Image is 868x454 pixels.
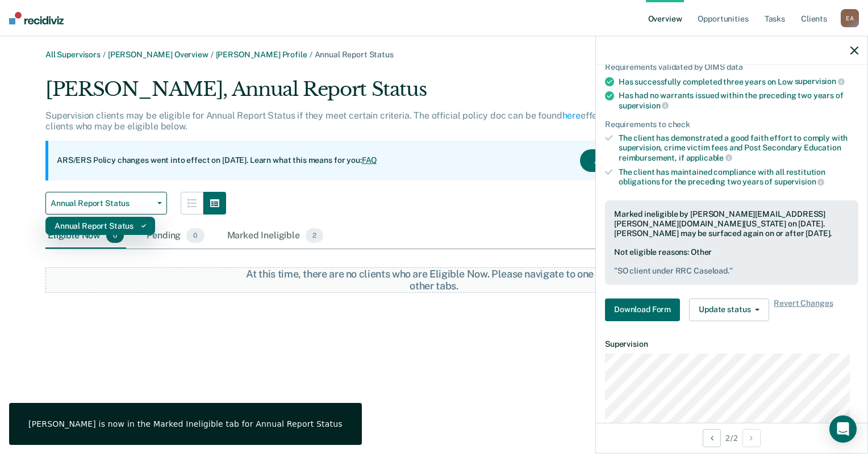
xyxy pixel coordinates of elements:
div: Pending [144,224,206,249]
div: Has successfully completed three years on Low [619,77,858,87]
pre: " SO client under RRC Caseload. " [614,266,849,276]
span: applicable [686,153,732,162]
div: Not eligible reasons: Other [614,247,849,276]
a: Navigate to form link [605,299,685,321]
button: Acknowledge & Close [580,149,688,172]
a: [PERSON_NAME] Profile [216,50,307,59]
div: Open Intercom Messenger [829,415,857,443]
div: Annual Report Status [55,217,146,235]
span: 0 [186,228,204,243]
span: 0 [106,228,124,243]
div: Requirements to check [605,120,858,129]
button: Previous Opportunity [703,429,721,447]
button: Download Form [605,299,680,321]
p: Supervision clients may be eligible for Annual Report Status if they meet certain criteria. The o... [45,110,682,132]
span: Annual Report Status [51,199,153,208]
div: Has had no warrants issued within the preceding two years of [619,91,858,110]
div: Requirements validated by OIMS data [605,62,858,72]
div: 2 / 2 [596,423,867,453]
a: All Supervisors [45,50,101,59]
div: At this time, there are no clients who are Eligible Now. Please navigate to one of the other tabs. [240,268,628,292]
div: Eligible Now [45,224,126,249]
button: Update status [689,299,769,321]
div: Marked Ineligible [225,224,326,249]
div: Marked ineligible by [PERSON_NAME][EMAIL_ADDRESS][PERSON_NAME][DOMAIN_NAME][US_STATE] on [DATE]. ... [614,209,849,238]
span: supervision [774,177,824,186]
span: Annual Report Status [315,50,394,59]
img: Recidiviz [9,12,64,24]
div: [PERSON_NAME], Annual Report Status [45,78,696,110]
span: / [307,50,315,59]
a: FAQ [362,155,378,165]
div: The client has maintained compliance with all restitution obligations for the preceding two years of [619,167,858,187]
span: / [208,50,216,59]
div: The client has demonstrated a good faith effort to comply with supervision, crime victim fees and... [619,133,858,162]
button: Next Opportunity [742,429,761,447]
div: E A [841,9,859,27]
div: [PERSON_NAME] is now in the Marked Ineligible tab for Annual Report Status [28,419,343,429]
span: Revert Changes [774,299,833,321]
span: supervision [619,101,669,110]
span: 2 [306,228,323,243]
dt: Supervision [605,339,858,349]
a: here [562,110,581,121]
span: supervision [795,77,845,86]
span: / [101,50,108,59]
p: ARS/ERS Policy changes went into effect on [DATE]. Learn what this means for you: [57,155,377,166]
a: [PERSON_NAME] Overview [108,50,208,59]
